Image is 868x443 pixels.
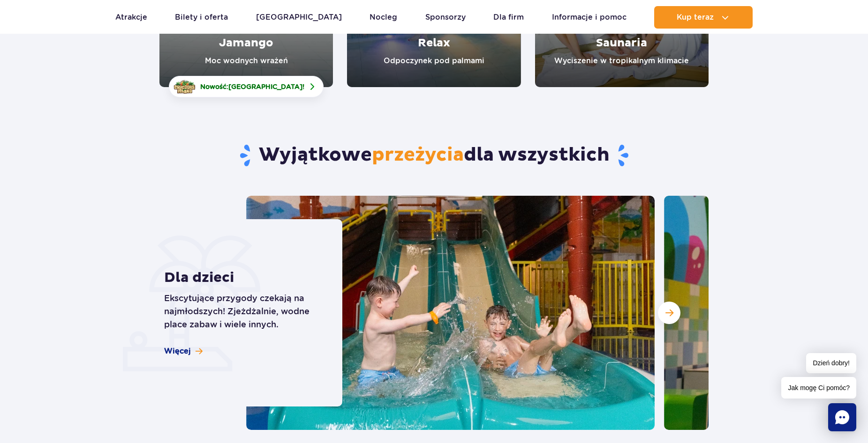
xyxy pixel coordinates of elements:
[372,143,464,167] span: przeżycia
[256,6,342,29] a: [GEOGRAPHIC_DATA]
[654,6,753,29] button: Kup teraz
[164,346,203,356] a: Więcej
[677,13,714,22] span: Kup teraz
[115,6,147,29] a: Atrakcje
[246,196,655,430] img: Dwóch chłopców na zjeżdżalni wodnej w krytym parku wodnym, uśmiechnięci i zadowoleni
[658,302,680,324] button: Następny slajd
[164,269,321,286] strong: Dla dzieci
[169,76,324,97] a: Nowość:[GEOGRAPHIC_DATA]!
[425,6,466,29] a: Sponsorzy
[781,377,856,399] span: Jak mogę Ci pomóc?
[164,346,191,356] span: Więcej
[552,6,626,29] a: Informacje i pomoc
[159,143,709,168] h3: Wyjątkowe dla wszystkich
[200,82,304,91] span: Nowość: !
[828,403,856,431] div: Chat
[228,83,302,90] span: [GEOGRAPHIC_DATA]
[164,292,321,331] p: Ekscytujące przygody czekają na najmłodszych! Zjeżdżalnie, wodne place zabaw i wiele innych.
[370,6,397,29] a: Nocleg
[175,6,228,29] a: Bilety i oferta
[493,6,524,29] a: Dla firm
[806,353,856,373] span: Dzień dobry!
